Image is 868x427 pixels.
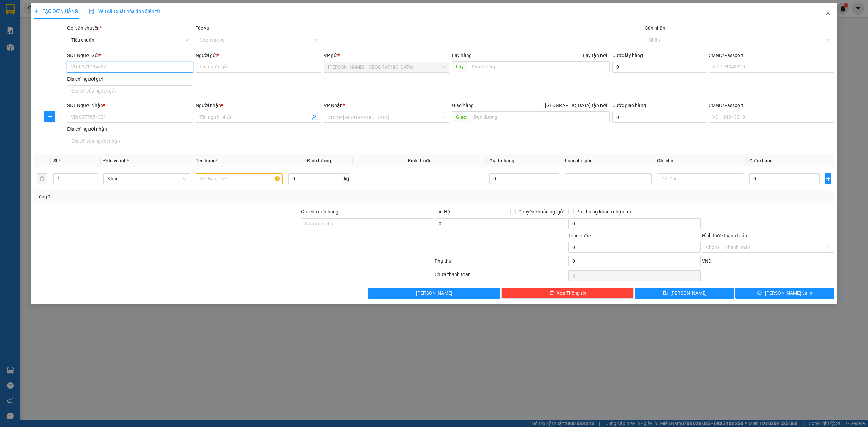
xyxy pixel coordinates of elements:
[818,3,837,22] button: Close
[489,158,514,163] span: Giá trị hàng
[702,258,711,264] span: VND
[67,75,193,83] div: Địa chỉ người gửi
[663,290,668,296] span: save
[416,289,452,297] span: [PERSON_NAME]
[489,173,559,184] input: 0
[645,25,665,31] label: Gán nhãn
[825,10,831,15] span: close
[612,62,706,73] input: Cước lấy hàng
[574,208,634,216] span: Phí thu hộ khách nhận trả
[67,25,102,31] span: Gói vận chuyển
[343,173,350,184] span: kg
[435,209,450,215] span: Thu Hộ
[516,208,567,216] span: Chuyển khoản ng. gửi
[45,114,55,119] span: plus
[67,85,193,96] input: Địa chỉ của người gửi
[612,103,646,108] label: Cước giao hàng
[709,102,834,109] div: CMND/Passport
[301,209,338,215] label: Ghi chú đơn hàng
[324,103,343,108] span: VP Nhận
[301,218,433,229] input: Ghi chú đơn hàng
[434,271,568,283] div: Chưa thanh toán
[635,288,734,299] button: save[PERSON_NAME]
[89,9,94,14] img: icon
[452,53,472,58] span: Lấy hàng
[568,233,591,238] span: Tổng cước
[34,9,39,14] span: plus
[67,102,193,109] div: SĐT Người Nhận
[557,289,586,297] span: Xóa Thông tin
[670,289,707,297] span: [PERSON_NAME]
[67,136,193,146] input: Địa chỉ của người nhận
[71,35,189,45] span: Tiêu chuẩn
[709,52,834,59] div: CMND/Passport
[825,173,831,184] button: plus
[368,288,500,299] button: [PERSON_NAME]
[196,102,321,109] div: Người nhận
[749,158,773,163] span: Cước hàng
[612,53,643,58] label: Cước lấy hàng
[196,25,209,31] label: Tác vụ
[324,52,449,59] div: VP gửi
[468,61,610,72] input: Dọc đường
[452,61,468,72] span: Lấy
[196,158,218,163] span: Tên hàng
[307,158,331,163] span: Định lượng
[580,52,610,59] span: Lấy tận nơi
[67,125,193,133] div: Địa chỉ người nhận
[89,8,160,14] span: Yêu cầu xuất hóa đơn điện tử
[825,176,831,181] span: plus
[37,173,47,184] button: delete
[408,158,431,163] span: Kích thước
[702,233,747,238] label: Hình thức thanh toán
[612,112,706,123] input: Cước giao hàng
[107,174,186,184] span: Khác
[757,290,762,296] span: printer
[196,52,321,59] div: Người gửi
[657,173,744,184] input: Ghi Chú
[654,154,747,167] th: Ghi chú
[53,158,59,163] span: SL
[37,193,335,200] div: Tổng: 1
[103,158,129,163] span: Đơn vị tính
[34,8,78,14] span: TẠO ĐƠN HÀNG
[501,288,634,299] button: deleteXóa Thông tin
[328,62,445,72] span: Hồ Chí Minh : Kho Quận 12
[542,102,610,109] span: [GEOGRAPHIC_DATA] tận nơi
[735,288,834,299] button: printer[PERSON_NAME] và In
[765,289,812,297] span: [PERSON_NAME] và In
[196,173,282,184] input: VD: Bàn, Ghế
[452,111,470,122] span: Giao
[67,52,193,59] div: SĐT Người Gửi
[312,115,317,120] span: user-add
[562,154,654,167] th: Loại phụ phí
[549,290,554,296] span: delete
[452,103,474,108] span: Giao hàng
[434,257,568,269] div: Phụ thu
[470,111,610,122] input: Dọc đường
[44,111,55,122] button: plus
